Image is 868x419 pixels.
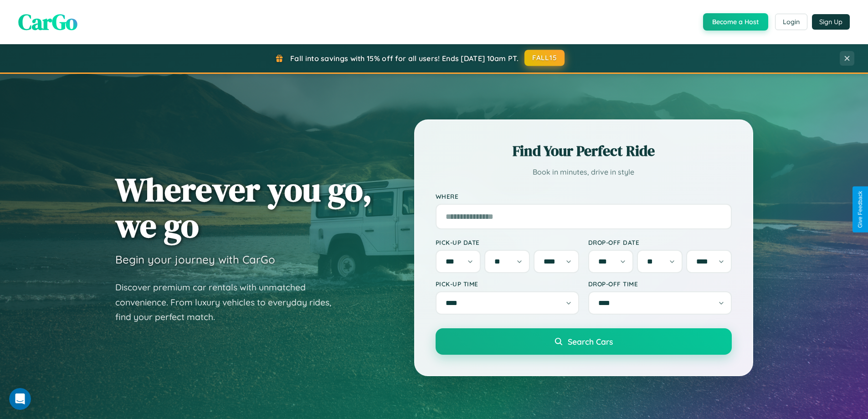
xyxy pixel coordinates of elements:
span: Fall into savings with 15% off for all users! Ends [DATE] 10am PT. [290,54,519,63]
h3: Begin your journey with CarGo [115,253,275,266]
p: Discover premium car rentals with unmatched convenience. From luxury vehicles to everyday rides, ... [115,280,343,325]
iframe: Intercom live chat [9,388,31,410]
button: FALL15 [524,50,565,66]
label: Drop-off Date [588,238,732,246]
span: Search Cars [568,336,613,347]
h1: Wherever you go, we go [115,171,372,243]
button: Login [775,14,807,30]
span: CarGo [18,7,77,37]
label: Where [436,192,732,200]
label: Drop-off Time [588,280,732,288]
p: Book in minutes, drive in style [436,166,732,179]
label: Pick-up Date [436,238,579,246]
button: Sign Up [812,14,850,30]
button: Become a Host [703,13,768,31]
label: Pick-up Time [436,280,579,288]
div: Give Feedback [857,191,863,228]
h2: Find Your Perfect Ride [436,141,732,161]
button: Search Cars [436,328,732,355]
